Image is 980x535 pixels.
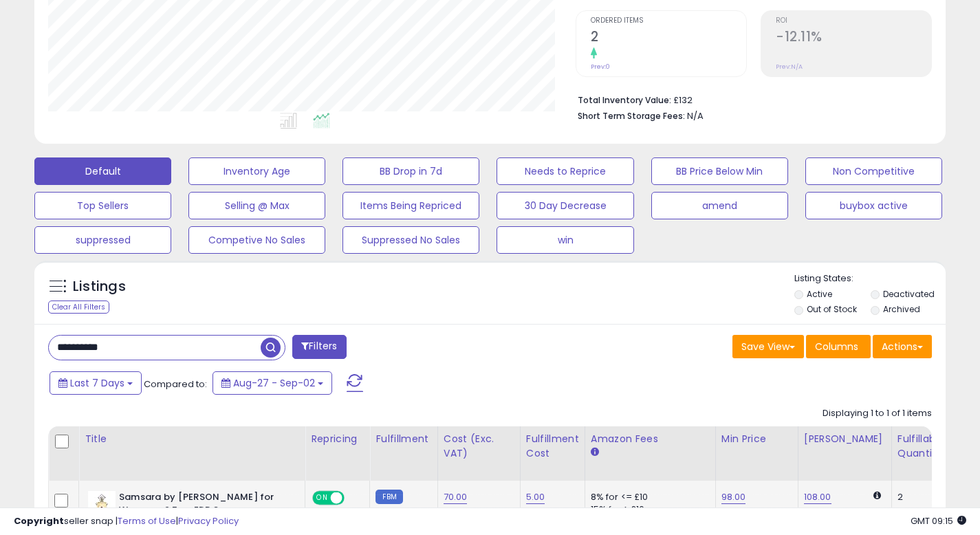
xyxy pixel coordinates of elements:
[233,376,315,390] span: Aug-27 - Sep-02
[805,157,942,185] button: Non Competitive
[314,492,331,504] span: ON
[375,490,402,504] small: FBM
[188,226,325,254] button: Competive No Sales
[591,432,710,446] div: Amazon Fees
[687,109,704,122] span: N/A
[178,514,239,527] a: Privacy Policy
[34,192,171,219] button: Top Sellers
[48,301,109,314] div: Clear All Filters
[591,446,599,459] small: Amazon Fees.
[73,277,126,296] h5: Listings
[578,110,685,122] b: Short Term Storage Fees:
[14,515,239,528] div: seller snap | |
[144,378,207,391] span: Compared to:
[776,29,931,47] h2: -12.11%
[911,514,966,527] span: 2025-09-10 09:15 GMT
[776,17,931,25] span: ROI
[806,335,871,358] button: Columns
[807,303,857,315] label: Out of Stock
[805,192,942,219] button: buybox active
[732,335,804,358] button: Save View
[119,491,286,520] b: Samsara by [PERSON_NAME] for Women - 2.5 oz EDP Spray
[188,192,325,219] button: Selling @ Max
[497,157,633,185] button: Needs to Reprice
[213,371,332,395] button: Aug-27 - Sep-02
[14,514,64,527] strong: Copyright
[292,335,346,359] button: Filters
[375,432,431,446] div: Fulfillment
[873,491,881,500] i: Calculated using Dynamic Max Price.
[721,490,746,504] a: 98.00
[721,432,792,446] div: Min Price
[444,432,514,461] div: Cost (Exc. VAT)
[578,94,671,106] b: Total Inventory Value:
[50,371,142,395] button: Last 7 Days
[807,288,832,300] label: Active
[497,226,633,254] button: win
[526,490,545,504] a: 5.00
[311,432,364,446] div: Repricing
[526,432,579,461] div: Fulfillment Cost
[342,226,479,254] button: Suppressed No Sales
[776,63,803,71] small: Prev: N/A
[873,335,932,358] button: Actions
[88,491,116,518] img: 31gk3eoq-9L._SL40_.jpg
[591,63,610,71] small: Prev: 0
[342,157,479,185] button: BB Drop in 7d
[70,376,124,390] span: Last 7 Days
[497,192,633,219] button: 30 Day Decrease
[118,514,176,527] a: Terms of Use
[897,432,945,461] div: Fulfillable Quantity
[883,303,920,315] label: Archived
[897,491,940,503] div: 2
[794,272,946,285] p: Listing States:
[34,157,171,185] button: Default
[651,157,788,185] button: BB Price Below Min
[883,288,935,300] label: Deactivated
[815,340,858,353] span: Columns
[804,432,886,446] div: [PERSON_NAME]
[34,226,171,254] button: suppressed
[444,490,468,504] a: 70.00
[85,432,299,446] div: Title
[591,17,746,25] span: Ordered Items
[342,192,479,219] button: Items Being Repriced
[578,91,922,107] li: £132
[651,192,788,219] button: amend
[188,157,325,185] button: Inventory Age
[823,407,932,420] div: Displaying 1 to 1 of 1 items
[591,29,746,47] h2: 2
[591,491,705,503] div: 8% for <= £10
[804,490,831,504] a: 108.00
